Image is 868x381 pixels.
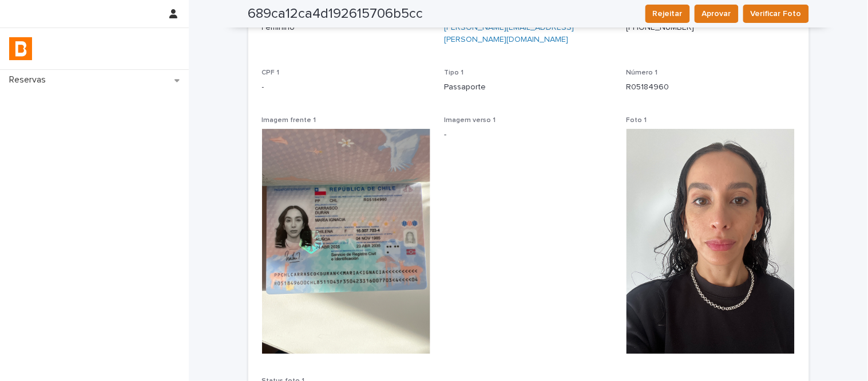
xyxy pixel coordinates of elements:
p: - [444,129,613,141]
span: Aprovar [702,8,731,19]
h2: 689ca12ca4d192615706b5cc [248,6,423,22]
p: R05184960 [627,81,795,93]
img: image.jpg [262,129,431,354]
span: Foto 1 [627,117,647,124]
img: image.jpg [627,129,795,354]
p: Passaporte [444,81,613,93]
a: [PERSON_NAME][EMAIL_ADDRESS][PERSON_NAME][DOMAIN_NAME] [444,23,574,44]
img: zVaNuJHRTjyIjT5M9Xd5 [9,37,32,60]
span: Número 1 [627,69,658,76]
p: Feminino [262,22,431,34]
span: Imagem frente 1 [262,117,316,124]
button: Aprovar [695,5,739,23]
p: Reservas [5,74,55,85]
p: - [262,81,431,93]
span: Rejeitar [653,8,683,19]
span: Verificar Foto [751,8,802,19]
span: Imagem verso 1 [444,117,496,124]
span: CPF 1 [262,69,280,76]
a: [PHONE_NUMBER] [627,23,695,32]
button: Verificar Foto [743,5,809,23]
button: Rejeitar [645,5,690,23]
span: Tipo 1 [444,69,463,76]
